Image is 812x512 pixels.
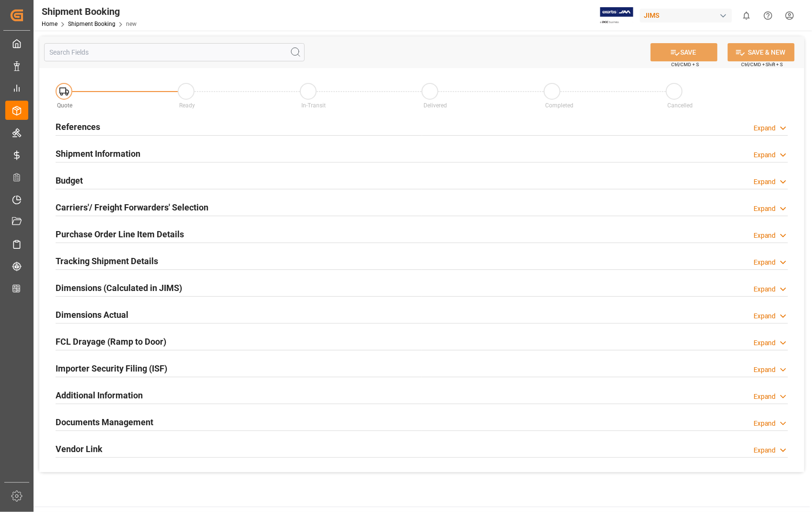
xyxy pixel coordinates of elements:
div: Expand [754,392,776,402]
div: Expand [754,365,776,375]
button: SAVE & NEW [728,43,795,61]
div: Expand [754,284,776,294]
div: Expand [754,177,776,187]
div: JIMS [640,9,732,23]
h2: Purchase Order Line Item Details [56,228,184,241]
span: Ready [179,102,195,109]
h2: FCL Drayage (Ramp to Door) [56,335,166,348]
div: Expand [754,150,776,160]
h2: Shipment Information [56,147,140,160]
span: Delivered [423,102,447,109]
div: Expand [754,311,776,321]
div: Expand [754,123,776,133]
div: Expand [754,231,776,241]
h2: Importer Security Filing (ISF) [56,362,167,375]
div: Shipment Booking [42,4,137,19]
button: SAVE [651,43,718,61]
h2: Vendor Link [56,442,103,455]
div: Expand [754,445,776,455]
div: Expand [754,419,776,429]
h2: Documents Management [56,416,153,429]
span: Ctrl/CMD + S [671,61,699,68]
div: Expand [754,338,776,348]
span: In-Transit [301,102,326,109]
span: Quote [57,102,73,109]
h2: Dimensions Actual [56,308,128,321]
span: Cancelled [668,102,693,109]
h2: References [56,120,100,133]
input: Search Fields [44,43,305,61]
h2: Dimensions (Calculated in JIMS) [56,281,182,294]
button: Help Center [757,5,779,26]
span: Ctrl/CMD + Shift + S [741,61,783,68]
button: show 0 new notifications [736,5,757,26]
a: Home [42,21,57,27]
span: Completed [546,102,574,109]
h2: Additional Information [56,389,143,402]
div: Expand [754,257,776,268]
h2: Budget [56,174,83,187]
a: Shipment Booking [68,21,115,27]
button: JIMS [640,6,736,24]
img: Exertis%20JAM%20-%20Email%20Logo.jpg_1722504956.jpg [600,7,633,24]
div: Expand [754,204,776,214]
h2: Tracking Shipment Details [56,255,158,268]
h2: Carriers'/ Freight Forwarders' Selection [56,201,208,214]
